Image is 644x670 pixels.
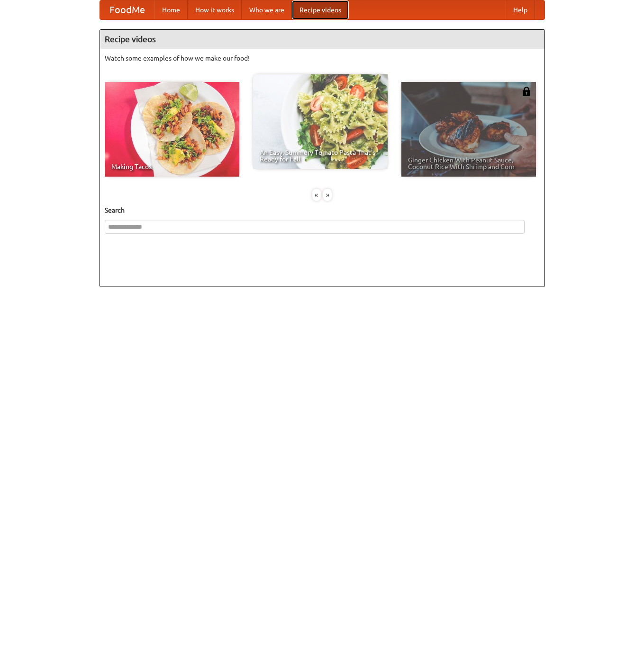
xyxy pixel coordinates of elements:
a: Recipe videos [292,0,349,19]
img: 483408.png [522,87,531,96]
div: » [323,189,332,201]
span: Making Tacos [111,163,233,170]
p: Watch some examples of how we make our food! [105,54,540,63]
div: « [312,189,321,201]
h5: Search [105,205,540,215]
a: Home [154,0,188,19]
a: Who we are [242,0,292,19]
a: Help [506,0,535,19]
a: How it works [188,0,242,19]
h4: Recipe videos [100,30,544,49]
a: An Easy, Summery Tomato Pasta That's Ready for Fall [253,74,388,169]
a: FoodMe [100,0,154,19]
a: Making Tacos [105,82,239,177]
span: An Easy, Summery Tomato Pasta That's Ready for Fall [260,149,381,162]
